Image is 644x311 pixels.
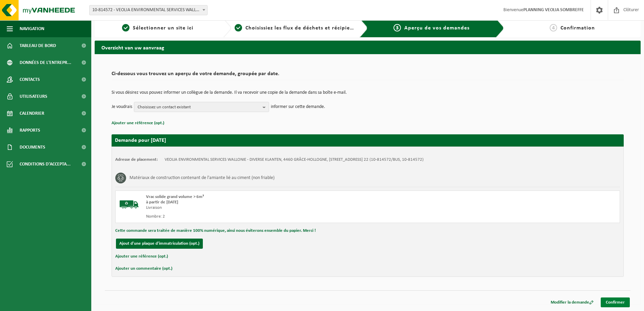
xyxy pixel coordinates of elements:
[146,195,204,199] span: Vrac solide grand volume > 6m³
[129,173,275,183] h3: Matériaux de construction contenant de l'amiante lié au ciment (non friable)
[115,157,158,162] strong: Adresse de placement:
[235,24,354,32] a: 2Choisissiez les flux de déchets et récipients
[20,37,56,54] span: Tableau de bord
[89,5,208,15] span: 10-814572 - VEOLIA ENVIRONMENTAL SERVICES WALLONIE - DIVERSE KLANTEN - GRÂCE-HOLLOGNE
[146,205,395,210] div: Livraison
[404,25,470,31] span: Aperçu de vos demandes
[133,25,193,31] span: Sélectionner un site ici
[138,102,260,112] span: Choisissez un contact existant
[20,71,40,88] span: Contacts
[165,157,424,162] td: VEOLIA ENVIRONMENTAL SERVICES WALLONIE - DIVERSE KLANTEN, 4460 GRÂCE-HOLLOGNE, [STREET_ADDRESS] 2...
[119,194,139,215] img: BL-SO-LV.png
[523,7,584,13] strong: PLANNING VEOLIA SOMBREFFE
[245,25,358,31] span: Choisissiez les flux de déchets et récipients
[546,297,599,307] a: Modifier la demande
[112,90,624,95] p: Si vous désirez vous pouvez informer un collègue de la demande. Il va recevoir une copie de la de...
[115,264,172,273] button: Ajouter un commentaire (opt.)
[146,200,178,204] strong: à partir de [DATE]
[115,138,166,143] strong: Demande pour [DATE]
[20,20,44,37] span: Navigation
[20,105,44,122] span: Calendrier
[20,88,47,105] span: Utilisateurs
[115,226,316,235] button: Cette commande sera traitée de manière 100% numérique, ainsi nous éviterons ensemble du papier. M...
[115,252,168,261] button: Ajouter une référence (opt.)
[235,24,242,31] span: 2
[560,25,595,31] span: Confirmation
[550,24,557,31] span: 4
[112,71,624,80] h2: Ci-dessous vous trouvez un aperçu de votre demande, groupée par date.
[20,139,45,156] span: Documents
[95,41,641,54] h2: Overzicht van uw aanvraag
[20,156,71,173] span: Conditions d'accepta...
[116,239,203,249] button: Ajout d'une plaque d'immatriculation (opt.)
[601,297,630,307] a: Confirmer
[134,102,269,112] button: Choisissez un contact existant
[112,102,132,112] p: Je voudrais
[393,24,401,31] span: 3
[20,54,71,71] span: Données de l'entrepr...
[271,102,325,112] p: informer sur cette demande.
[90,5,207,15] span: 10-814572 - VEOLIA ENVIRONMENTAL SERVICES WALLONIE - DIVERSE KLANTEN - GRÂCE-HOLLOGNE
[20,122,40,139] span: Rapports
[146,214,395,219] div: Nombre: 2
[112,119,164,128] button: Ajouter une référence (opt.)
[122,24,129,31] span: 1
[98,24,218,32] a: 1Sélectionner un site ici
